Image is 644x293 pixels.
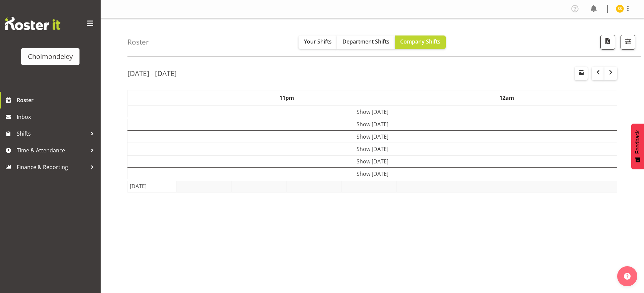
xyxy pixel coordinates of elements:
[624,273,631,280] img: help-xxl-2.png
[337,35,395,49] button: Department Shifts
[17,112,97,122] span: Inbox
[17,145,87,155] span: Time & Attendance
[635,130,641,154] span: Feedback
[128,155,617,167] td: Show [DATE]
[128,105,617,118] td: Show [DATE]
[28,52,73,62] div: Cholmondeley
[17,162,87,172] span: Finance & Reporting
[397,90,617,105] th: 12am
[176,90,397,105] th: 11pm
[128,180,177,192] td: [DATE]
[400,38,440,45] span: Company Shifts
[631,124,644,169] button: Feedback - Show survey
[299,35,337,49] button: Your Shifts
[304,38,332,45] span: Your Shifts
[575,67,588,80] button: Select a specific date within the roster.
[395,35,446,49] button: Company Shifts
[621,35,635,50] button: Filter Shifts
[342,38,389,45] span: Department Shifts
[5,17,60,30] img: Rosterit website logo
[127,38,149,46] h4: Roster
[128,118,617,130] td: Show [DATE]
[128,130,617,143] td: Show [DATE]
[17,95,97,105] span: Roster
[128,167,617,180] td: Show [DATE]
[128,143,617,155] td: Show [DATE]
[127,69,177,78] h2: [DATE] - [DATE]
[616,5,624,13] img: seven-smalley11935.jpg
[600,35,615,50] button: Download a PDF of the roster according to the set date range.
[17,129,87,139] span: Shifts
